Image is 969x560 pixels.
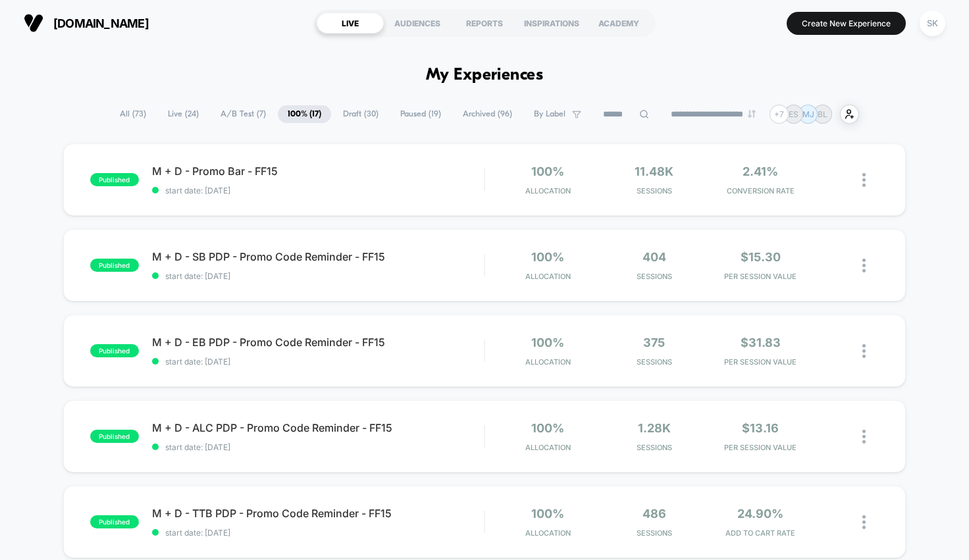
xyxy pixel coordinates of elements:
span: Live ( 24 ) [158,105,209,123]
span: A/B Test ( 7 ) [211,105,276,123]
img: close [862,173,866,187]
span: published [90,344,139,357]
span: 375 [643,336,665,349]
span: Allocation [525,443,571,452]
img: close [862,344,866,358]
span: Allocation [525,528,571,538]
span: $31.83 [741,336,781,349]
span: start date: [DATE] [152,271,484,281]
span: 404 [642,250,666,264]
div: SK [920,11,945,36]
button: [DOMAIN_NAME] [20,13,153,34]
span: published [90,515,139,528]
span: M + D - Promo Bar - FF15 [152,165,484,178]
span: PER SESSION VALUE [710,357,810,367]
div: LIVE [317,13,384,34]
span: PER SESSION VALUE [710,443,810,452]
span: All ( 73 ) [110,105,156,123]
span: 1.28k [638,421,671,435]
span: 24.90% [737,507,783,521]
span: 100% [531,165,564,178]
span: start date: [DATE] [152,528,484,538]
span: PER SESSION VALUE [710,272,810,281]
span: Allocation [525,357,571,367]
span: CONVERSION RATE [710,186,810,195]
span: ADD TO CART RATE [710,528,810,538]
span: M + D - TTB PDP - Promo Code Reminder - FF15 [152,507,484,520]
span: Draft ( 30 ) [333,105,388,123]
span: 100% [531,507,564,521]
span: Allocation [525,272,571,281]
img: close [862,515,866,529]
span: Paused ( 19 ) [390,105,451,123]
span: published [90,259,139,272]
div: + 7 [770,105,789,124]
button: SK [916,10,949,37]
div: ACADEMY [585,13,652,34]
div: REPORTS [451,13,518,34]
span: published [90,173,139,186]
span: $13.16 [742,421,779,435]
img: close [862,430,866,444]
span: M + D - ALC PDP - Promo Code Reminder - FF15 [152,421,484,434]
span: Sessions [604,357,704,367]
span: published [90,430,139,443]
button: Create New Experience [787,12,906,35]
span: M + D - EB PDP - Promo Code Reminder - FF15 [152,336,484,349]
span: By Label [534,109,565,119]
span: 100% [531,421,564,435]
h1: My Experiences [426,66,544,85]
span: [DOMAIN_NAME] [53,16,149,30]
p: BL [818,109,827,119]
span: Archived ( 96 ) [453,105,522,123]
div: AUDIENCES [384,13,451,34]
span: 2.41% [743,165,778,178]
div: INSPIRATIONS [518,13,585,34]
span: 100% ( 17 ) [278,105,331,123]
span: start date: [DATE] [152,442,484,452]
span: M + D - SB PDP - Promo Code Reminder - FF15 [152,250,484,263]
span: Sessions [604,443,704,452]
span: Sessions [604,186,704,195]
span: 100% [531,336,564,349]
span: 486 [642,507,666,521]
img: close [862,259,866,272]
span: Sessions [604,528,704,538]
span: Sessions [604,272,704,281]
p: MJ [802,109,814,119]
span: 11.48k [635,165,673,178]
span: $15.30 [741,250,781,264]
span: 100% [531,250,564,264]
span: start date: [DATE] [152,357,484,367]
img: end [748,110,756,118]
span: Allocation [525,186,571,195]
img: Visually logo [24,13,43,33]
span: start date: [DATE] [152,186,484,195]
p: ES [789,109,799,119]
